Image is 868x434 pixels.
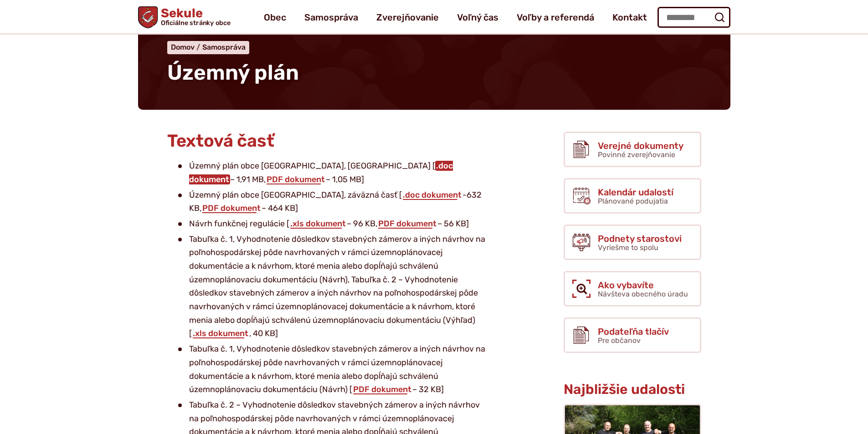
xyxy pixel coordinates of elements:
span: Podnety starostovi [598,234,682,244]
span: Podateľňa tlačív [598,327,669,337]
a: Podnety starostovi Vyriešme to spolu [564,225,701,260]
a: Samospráva [304,5,358,30]
li: Tabuľka č. 1, Vyhodnotenie dôsledkov stavebných zámerov a iných návrhov na poľnohospodárskej pôde... [178,342,491,397]
a: .xls dokument [289,219,347,229]
img: Prejsť na domovskú stránku [138,6,158,28]
li: Návrh funkčnej regulácie [ – 96 KB, – 56 KB] [178,217,491,231]
a: Logo Sekule, prejsť na domovskú stránku. [138,6,231,28]
a: Voľný čas [457,5,498,30]
span: Pre občanov [598,336,641,345]
span: Sekule [158,7,231,26]
a: .doc dokument [189,161,453,184]
a: Verejné dokumenty Povinné zverejňovanie [564,132,701,167]
span: Verejné dokumenty [598,141,683,151]
a: PDF dokument [266,174,326,184]
a: PDF dokument [201,203,262,213]
a: .xls dokument [192,328,249,338]
li: Tabuľka č. 1, Vyhodnotenie dôsledkov stavebných zámerov a iných návrhov na poľnohospodárskej pôde... [178,233,491,341]
a: Ako vybavíte Návšteva obecného úradu [564,271,701,306]
span: Plánované podujatia [598,197,668,205]
span: Povinné zverejňovanie [598,150,675,159]
a: Kalendár udalostí Plánované podujatia [564,178,701,214]
a: Zverejňovanie [376,5,439,30]
a: Podateľňa tlačív Pre občanov [564,317,701,353]
a: Domov [171,43,202,51]
li: Územný plán obce [GEOGRAPHIC_DATA], [GEOGRAPHIC_DATA] [ – 1,91 MB, – 1,05 MB] [178,159,491,186]
h3: Najbližšie udalosti [564,382,701,397]
a: Voľby a referendá [517,5,594,30]
a: .doc dokument [402,190,462,200]
span: Návšteva obecného úradu [598,290,688,298]
span: Vyriešme to spolu [598,243,658,252]
a: Kontakt [612,5,647,30]
li: Územný plán obce [GEOGRAPHIC_DATA], záväzná časť [ -632 KB, – 464 KB] [178,189,491,215]
span: Kalendár udalostí [598,187,673,197]
a: PDF dokument [377,219,437,229]
a: PDF dokument [352,384,412,394]
a: Samospráva [202,43,246,51]
span: Domov [171,43,195,51]
a: Obec [264,5,286,30]
span: Ako vybavíte [598,280,688,290]
span: Textová časť [167,130,274,151]
span: Územný plán [167,60,299,85]
span: Oficiálne stránky obce [160,20,231,26]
